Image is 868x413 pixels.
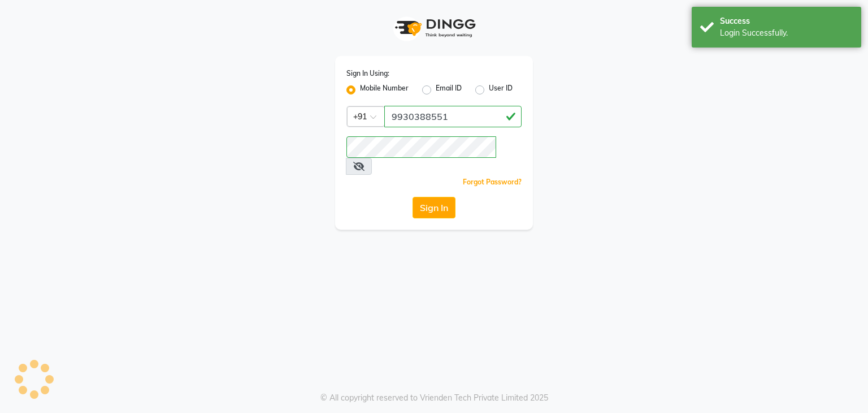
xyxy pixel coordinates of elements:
[360,83,409,97] label: Mobile Number
[436,83,462,97] label: Email ID
[463,178,522,186] a: Forgot Password?
[384,106,522,127] input: Username
[346,136,496,158] input: Username
[720,27,853,39] div: Login Successfully.
[413,197,455,218] button: Sign In
[489,83,513,97] label: User ID
[346,68,389,79] label: Sign In Using:
[720,15,853,27] div: Success
[389,11,479,45] img: logo1.svg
